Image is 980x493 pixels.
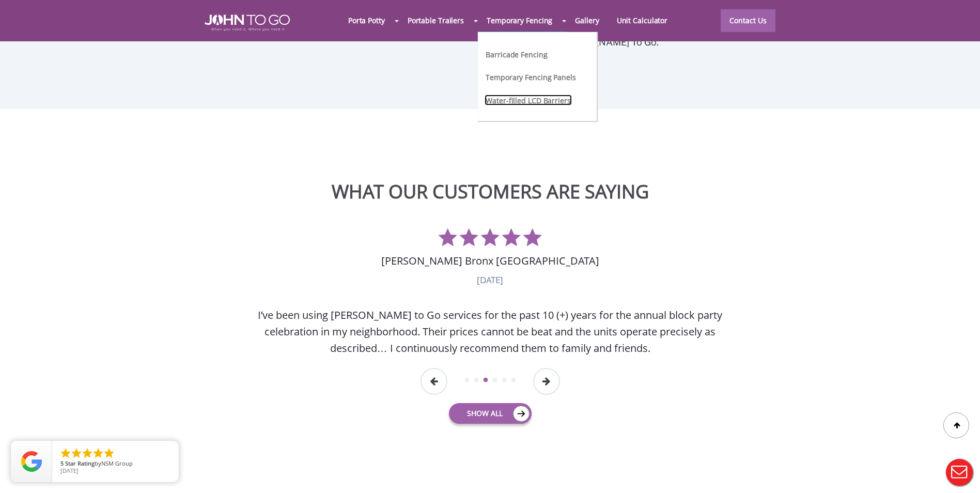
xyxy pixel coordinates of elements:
li:  [92,447,104,459]
li:  [59,447,72,459]
button: 4 of 6 [492,377,502,388]
a: Porta Potty [339,9,394,32]
a: Temporary Fencing [478,9,561,32]
img: icon [513,406,530,422]
a: Barricade Fencing [485,49,548,59]
img: JOHN to go [205,14,290,31]
span: by [60,460,170,468]
div: I’ve been using [PERSON_NAME] to Go services for the past 10 (+) years for the annual block party... [258,307,723,372]
a: Unit Calculator [608,9,677,32]
button: Live Chat [939,452,980,493]
span: NSM Group [101,459,133,467]
div: [PERSON_NAME] Bronx [GEOGRAPHIC_DATA] [258,246,723,274]
img: Review Rating [21,451,42,472]
button: 1 of 6 [464,377,474,388]
a: Water-filled LCD Barriers [485,95,572,105]
button: 3 of 6 [483,377,493,388]
button: Previous [421,368,447,395]
a: Gallery [566,9,608,32]
a: Show All [449,403,532,424]
span: 5 [60,459,64,467]
a: Temporary Fencing Panels [485,71,577,82]
a: Portable Trailers [399,9,473,32]
h2: WHAT OUR CUSTOMERS ARE SAYING [196,181,785,202]
a: Contact Us [721,9,775,32]
li:  [81,447,94,459]
li:  [103,447,115,459]
button: 2 of 6 [473,377,484,388]
button: Next [533,368,560,395]
div: [DATE] [258,274,723,307]
li:  [70,447,83,459]
button: 6 of 6 [510,377,521,388]
span: [DATE] [60,467,79,474]
button: 5 of 6 [501,377,511,388]
span: Star Rating [65,459,95,467]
